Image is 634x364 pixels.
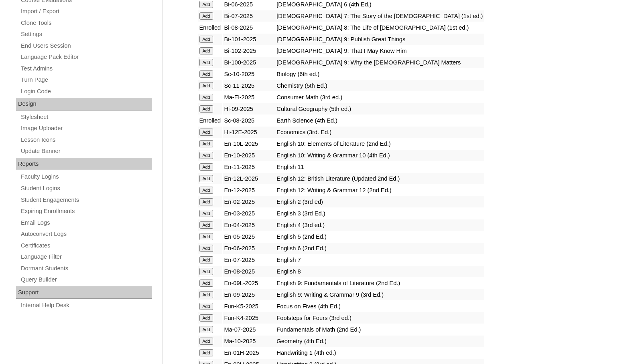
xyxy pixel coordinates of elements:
[20,172,152,182] a: Faculty Logins
[275,22,484,33] td: [DEMOGRAPHIC_DATA] 8: The Life of [DEMOGRAPHIC_DATA] (1st ed.)
[199,198,213,205] input: Add
[275,45,484,56] td: [DEMOGRAPHIC_DATA] 9: That I May Know Him
[223,266,275,277] td: En-08-2025
[20,241,152,251] a: Certificates
[20,263,152,274] a: Dormant Students
[199,349,213,356] input: Add
[20,229,152,239] a: Autoconvert Logs
[199,245,213,252] input: Add
[275,336,484,347] td: Geometry (4th Ed.)
[223,324,275,335] td: Ma-07-2025
[275,150,484,161] td: English 10: Writing & Grammar 10 (4th Ed.)
[20,29,152,39] a: Settings
[275,138,484,149] td: English 10: Elements of Literature (2nd Ed.)
[20,18,152,28] a: Clone Tools
[199,140,213,147] input: Add
[275,219,484,231] td: English 4 (3rd ed.)
[223,208,275,219] td: En-03-2025
[16,98,152,111] div: Design
[223,219,275,231] td: En-04-2025
[223,80,275,91] td: Sc-11-2025
[199,314,213,322] input: Add
[223,92,275,103] td: Ma-El-2025
[275,312,484,324] td: Footsteps for Fours (3rd ed.)
[199,268,213,275] input: Add
[199,163,213,171] input: Add
[223,185,275,196] td: En-12-2025
[223,22,275,33] td: Bi-08-2025
[199,291,213,298] input: Add
[199,221,213,229] input: Add
[275,266,484,277] td: English 8
[275,92,484,103] td: Consumer Math (3rd ed.)
[275,347,484,358] td: Handwriting 1 (4th ed.)
[199,82,213,89] input: Add
[223,173,275,184] td: En-12L-2025
[199,256,213,263] input: Add
[223,68,275,80] td: Sc-10-2025
[275,301,484,312] td: Focus on Fives (4th Ed.)
[16,158,152,171] div: Reports
[275,34,484,45] td: [DEMOGRAPHIC_DATA] 9: Publish Great Things
[199,59,213,66] input: Add
[199,105,213,113] input: Add
[275,208,484,219] td: English 3 (3rd Ed.)
[275,185,484,196] td: English 12: Writing & Grammar 12 (2nd Ed.)
[199,175,213,182] input: Add
[275,289,484,300] td: English 9: Writing & Grammar 9 (3rd Ed.)
[275,324,484,335] td: Fundamentals of Math (2nd Ed.)
[198,115,223,126] td: Enrolled
[275,231,484,242] td: English 5 (2nd Ed.)
[223,289,275,300] td: En-09-2025
[223,301,275,312] td: Fun-K5-2025
[199,129,213,136] input: Add
[199,210,213,217] input: Add
[223,45,275,56] td: Bi-102-2025
[199,94,213,101] input: Add
[275,127,484,138] td: Economics (3rd. Ed.)
[223,138,275,149] td: En-10L-2025
[199,47,213,54] input: Add
[223,336,275,347] td: Ma-10-2025
[223,243,275,254] td: En-06-2025
[20,300,152,310] a: Internal Help Desk
[223,161,275,173] td: En-11-2025
[223,254,275,265] td: En-07-2025
[20,112,152,122] a: Stylesheet
[199,152,213,159] input: Add
[199,303,213,310] input: Add
[223,34,275,45] td: Bi-101-2025
[20,275,152,285] a: Query Builder
[199,280,213,287] input: Add
[223,347,275,358] td: En-01H-2025
[275,161,484,173] td: English 11
[199,326,213,333] input: Add
[275,80,484,91] td: Chemistry (5th Ed.)
[20,146,152,156] a: Update Banner
[223,103,275,115] td: Hi-09-2025
[20,135,152,145] a: Lesson Icons
[275,115,484,126] td: Earth Science (4th Ed.)
[198,22,223,33] td: Enrolled
[20,218,152,228] a: Email Logs
[20,252,152,262] a: Language Filter
[199,70,213,78] input: Add
[20,86,152,97] a: Login Code
[223,231,275,242] td: En-05-2025
[223,115,275,126] td: Sc-08-2025
[275,57,484,68] td: [DEMOGRAPHIC_DATA] 9: Why the [DEMOGRAPHIC_DATA] Matters
[199,338,213,345] input: Add
[275,243,484,254] td: English 6 (2nd Ed.)
[20,52,152,62] a: Language Pack Editor
[223,278,275,289] td: En-09L-2025
[223,10,275,22] td: Bi-07-2025
[223,57,275,68] td: Bi-100-2025
[199,1,213,8] input: Add
[20,183,152,193] a: Student Logins
[20,195,152,205] a: Student Engagements
[199,36,213,43] input: Add
[275,173,484,184] td: English 12: British Literature (Updated 2nd Ed.)
[20,206,152,216] a: Expiring Enrollments
[20,123,152,133] a: Image Uploader
[275,278,484,289] td: English 9: Fundamentals of Literature (2nd Ed.)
